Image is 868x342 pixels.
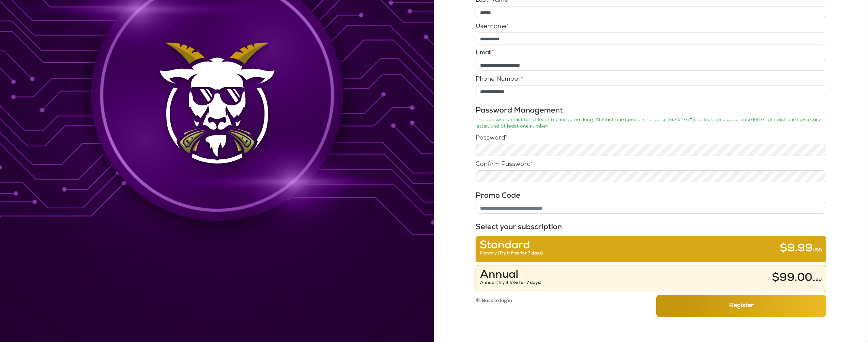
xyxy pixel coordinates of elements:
label: Username [476,24,509,30]
label: Confirm Password [476,161,533,168]
h3: Promo Code [476,190,826,202]
img: Background Image [152,36,282,172]
button: StandardMonthly (Try it free for 7 days)$9.99USD [476,236,826,262]
span: $99.00 [772,273,812,284]
span: ← [476,297,482,306]
span: USD [812,278,822,282]
p: The password must be at least 8 characters long. At least one special character (@$!%*?&#.), at l... [476,117,826,130]
a: ←Back to log in [476,295,646,308]
h3: Password Management [476,105,826,117]
button: Register [656,295,827,317]
label: Email [476,50,494,56]
label: Phone Number [476,76,523,82]
label: Password [476,135,507,141]
span: USD [813,248,822,253]
span: Monthly (Try it free for 7 days) [480,251,543,256]
span: $9.99 [780,244,813,254]
span: Annual (Try it free for 7 days) [480,281,541,285]
h3: Select your subscription [476,222,826,233]
span: Annual [480,272,541,279]
button: AnnualAnnual (Try it free for 7 days)$99.00USD [476,265,826,292]
span: Standard [480,242,543,250]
